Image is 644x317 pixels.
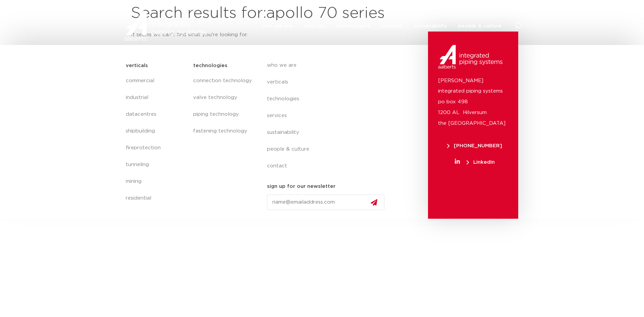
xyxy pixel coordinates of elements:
a: LinkedIn [438,160,512,165]
a: fireprotection [126,140,186,156]
a: connection technology [193,72,254,89]
h5: technologies [193,60,227,71]
a: services [381,12,402,40]
a: tunneling [126,156,186,173]
a: commercial [126,72,186,89]
nav: Menu [193,72,254,140]
a: technologies [267,91,390,107]
a: datacentres [126,106,186,123]
h5: verticals [126,60,148,71]
img: send.svg [371,199,377,206]
a: services [267,107,390,124]
a: residential [126,190,186,207]
a: sustainability [413,12,447,40]
a: shipbuilding [126,123,186,140]
a: sustainability [267,124,390,141]
span: LinkedIn [467,160,495,165]
a: verticals [267,74,390,91]
a: who we are [267,57,390,74]
nav: Menu [126,72,186,207]
a: technologies [336,12,370,40]
a: verticals [303,12,325,40]
a: who we are [262,12,292,40]
h5: sign up for our newsletter [267,181,335,192]
a: fastening technology [193,123,254,140]
span: [PHONE_NUMBER] [447,143,502,148]
a: [PHONE_NUMBER] [438,143,512,148]
a: mining [126,173,186,190]
a: contact [267,158,390,174]
a: piping technology [193,106,254,123]
a: valve technology [193,89,254,106]
input: name@emailaddress.com [267,195,384,210]
p: [PERSON_NAME] integrated piping systems po box 498 1200 AL Hilversum the [GEOGRAPHIC_DATA] [438,75,508,129]
a: industrial [126,89,186,106]
a: people & culture [458,12,501,40]
a: people & culture [267,141,390,158]
nav: Menu [267,57,390,174]
nav: Menu [262,12,501,40]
